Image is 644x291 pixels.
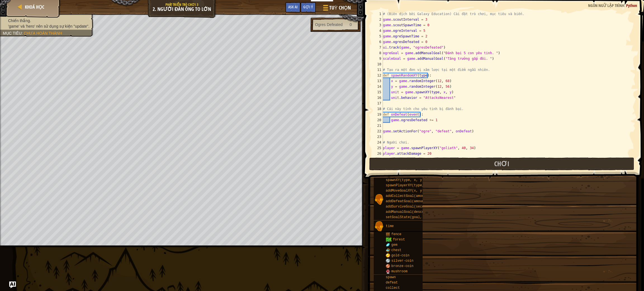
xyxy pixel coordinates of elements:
span: Ask AI [288,4,298,9]
span: defeat [386,281,398,285]
img: portrait.png [386,232,390,237]
span: 'game' và 'hero' nên sử dụng sự kiện "update". [8,24,89,28]
div: 25 [372,145,383,151]
div: 7 [372,45,383,50]
img: portrait.png [374,194,384,205]
button: Tuỳ chọn [319,2,354,15]
img: portrait.png [386,248,390,252]
div: 8 [372,50,383,56]
span: addManualGoal(description) [386,210,438,214]
span: chest [391,248,401,252]
div: 19 [372,112,383,117]
button: Ask AI [9,282,16,288]
div: 23 [372,134,383,140]
div: 0 [350,22,352,27]
span: : [624,3,626,8]
div: 2 [372,17,383,22]
span: spawnPlayerXY(type, x, y) [386,183,436,187]
span: fence [391,232,401,236]
img: portrait.png [386,243,390,247]
a: Khoá học [23,4,44,10]
span: addSurviveGoal(seconds) [386,205,432,209]
img: portrait.png [386,253,390,258]
div: 22 [372,128,383,134]
div: 12 [372,73,383,78]
div: 1 [372,11,383,17]
div: 5 [372,34,383,39]
div: 6 [372,39,383,45]
div: 11 [372,67,383,73]
img: portrait.png [374,221,384,232]
span: forest [393,238,405,242]
div: 16 [372,95,383,101]
span: collect [386,286,400,290]
li: Chiến thắng. [3,18,89,23]
span: Ngôn ngữ lập trình [588,3,624,8]
button: Chơi [369,158,634,170]
div: 15 [372,89,383,95]
span: : [22,31,24,35]
div: 4 [372,28,383,34]
div: 24 [372,140,383,145]
div: 17 [372,101,383,106]
span: Tuỳ chọn [329,4,351,11]
div: 21 [372,123,383,128]
img: portrait.png [386,259,390,263]
span: Chiến thắng. [8,18,31,23]
span: Chơi [494,159,509,168]
button: Ask AI [285,2,300,13]
div: 27 [372,156,383,162]
span: silver-coin [391,259,413,263]
div: 26 [372,151,383,156]
span: gold-coin [391,254,409,257]
span: bronze-coin [391,264,413,268]
div: 14 [372,84,383,89]
span: spawnXY(type, x, y) [386,178,424,182]
span: Python [626,3,637,8]
span: setGoalState(goal, success) [386,215,440,219]
div: 3 [372,22,383,28]
span: gem [391,243,397,247]
span: addMoveGoalXY(x, y) [386,189,424,193]
img: portrait.png [386,264,390,268]
span: Khoá học [25,4,44,10]
span: Gợi ý [303,4,313,9]
div: 13 [372,78,383,84]
span: mushroom [391,269,408,273]
span: spawn [386,275,396,279]
div: Ogres Defeated [315,22,343,27]
div: 20 [372,117,383,123]
span: Chưa hoàn thành [24,31,62,35]
span: addCollectGoal(amount) [386,194,430,198]
div: 10 [372,61,383,67]
span: addDefeatGoal(amount) [386,199,428,203]
div: 9 [372,56,383,61]
img: trees_1.png [386,237,392,242]
span: time [386,224,394,228]
span: Mục tiêu [3,31,22,35]
li: 'game' và 'hero' nên sử dụng sự kiện "update". [3,23,89,29]
img: portrait.png [386,269,390,274]
div: 18 [372,106,383,112]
